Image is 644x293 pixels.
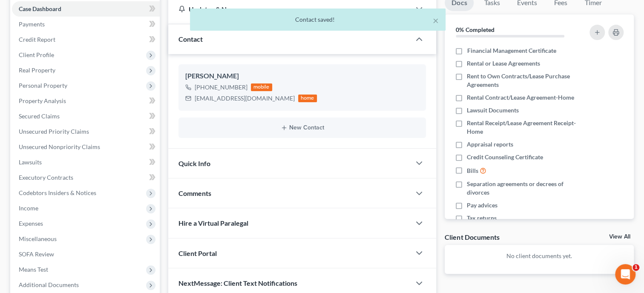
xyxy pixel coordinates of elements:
span: Lawsuits [19,158,42,166]
span: Separation agreements or decrees of divorces [467,180,579,197]
span: Contact [178,35,203,43]
a: View All [609,234,630,240]
a: Credit Report [12,32,160,47]
span: Rental or Lease Agreements [467,59,540,68]
button: × [433,15,439,26]
div: mobile [251,83,272,91]
span: Credit Report [19,36,55,43]
span: Rental Receipt/Lease Agreement Receipt-Home [467,119,579,136]
span: Quick Info [178,159,210,167]
span: Tax returns [467,214,497,222]
a: Unsecured Priority Claims [12,124,160,139]
span: Comments [178,189,211,197]
a: Case Dashboard [12,1,160,17]
span: Executory Contracts [19,174,73,181]
span: NextMessage: Client Text Notifications [178,279,297,287]
span: Means Test [19,266,48,273]
div: [PERSON_NAME] [185,71,419,81]
span: Personal Property [19,82,67,89]
a: Secured Claims [12,109,160,124]
p: No client documents yet. [451,252,627,260]
iframe: Intercom live chat [615,264,635,284]
button: New Contact [185,124,419,131]
span: Hire a Virtual Paralegal [178,219,248,227]
span: Expenses [19,220,43,227]
div: [EMAIL_ADDRESS][DOMAIN_NAME] [195,94,295,103]
span: Lawsuit Documents [467,106,519,115]
div: Contact saved! [197,15,439,24]
span: SOFA Review [19,250,54,258]
span: Credit Counseling Certificate [467,153,543,161]
span: Codebtors Insiders & Notices [19,189,96,196]
a: SOFA Review [12,247,160,262]
span: Appraisal reports [467,140,513,149]
span: Rent to Own Contracts/Lease Purchase Agreements [467,72,579,89]
span: Pay advices [467,201,497,210]
span: Miscellaneous [19,235,57,242]
span: Financial Management Certificate [467,46,556,55]
span: Income [19,204,38,212]
span: Client Portal [178,249,217,257]
div: [PHONE_NUMBER] [195,83,247,92]
span: 1 [632,264,639,271]
span: Case Dashboard [19,5,61,12]
a: Unsecured Nonpriority Claims [12,139,160,155]
div: Client Documents [445,233,499,241]
span: Property Analysis [19,97,66,104]
div: home [298,95,317,102]
span: Real Property [19,66,55,74]
a: Property Analysis [12,93,160,109]
span: Bills [467,167,478,175]
span: Client Profile [19,51,54,58]
span: Secured Claims [19,112,60,120]
span: Unsecured Priority Claims [19,128,89,135]
a: Lawsuits [12,155,160,170]
span: Additional Documents [19,281,79,288]
a: Executory Contracts [12,170,160,185]
div: Updates & News [178,5,400,14]
span: Unsecured Nonpriority Claims [19,143,100,150]
span: Rental Contract/Lease Agreement-Home [467,93,574,102]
